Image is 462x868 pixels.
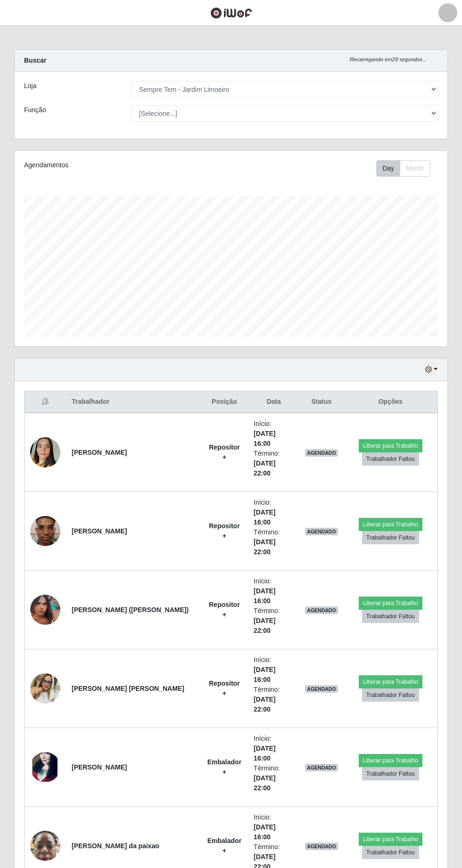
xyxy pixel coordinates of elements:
[72,449,127,456] strong: [PERSON_NAME]
[305,528,338,535] span: AGENDADO
[254,449,294,478] li: Término:
[362,688,419,702] button: Trabalhador Faltou
[299,391,344,413] th: Status
[305,685,338,693] span: AGENDADO
[254,763,294,793] li: Término:
[359,439,422,452] button: Liberar para Trabalho
[30,826,60,866] img: 1752580683628.jpeg
[359,675,422,688] button: Liberar para Trabalho
[254,685,294,714] li: Término:
[254,666,275,683] time: [DATE] 16:00
[305,764,338,771] span: AGENDADO
[254,812,294,842] li: Início:
[254,696,275,713] time: [DATE] 22:00
[254,655,294,685] li: Início:
[24,81,36,91] label: Loja
[24,105,46,115] label: Função
[248,391,299,413] th: Data
[254,587,275,605] time: [DATE] 16:00
[376,160,400,177] button: Day
[362,767,419,780] button: Trabalhador Faltou
[254,508,275,526] time: [DATE] 16:00
[362,452,419,466] button: Trabalhador Faltou
[254,498,294,527] li: Início:
[72,527,127,535] strong: [PERSON_NAME]
[305,449,338,457] span: AGENDADO
[24,160,188,170] div: Agendamentos
[254,538,275,556] time: [DATE] 22:00
[30,426,60,479] img: 1748562791419.jpeg
[72,763,127,771] strong: [PERSON_NAME]
[72,606,189,614] strong: [PERSON_NAME] ([PERSON_NAME])
[254,430,275,447] time: [DATE] 16:00
[30,504,60,558] img: 1755900344420.jpeg
[362,846,419,859] button: Trabalhador Faltou
[359,833,422,846] button: Liberar para Trabalho
[201,391,248,413] th: Posição
[305,606,338,614] span: AGENDADO
[254,419,294,449] li: Início:
[359,518,422,531] button: Liberar para Trabalho
[24,57,46,64] strong: Buscar
[359,597,422,610] button: Liberar para Trabalho
[254,774,275,792] time: [DATE] 22:00
[376,160,438,177] div: Toolbar with button groups
[305,843,338,850] span: AGENDADO
[254,606,294,636] li: Término:
[209,601,239,618] strong: Repositor +
[72,685,184,692] strong: [PERSON_NAME] [PERSON_NAME]
[209,522,239,540] strong: Repositor +
[72,842,159,850] strong: [PERSON_NAME] da paixao
[362,610,419,623] button: Trabalhador Faltou
[350,57,427,62] i: Recarregando em 29 segundos...
[210,7,252,19] img: CoreUI Logo
[207,758,241,776] strong: Embalador +
[254,576,294,606] li: Início:
[344,391,438,413] th: Opções
[209,680,239,697] strong: Repositor +
[376,160,430,177] div: First group
[400,160,430,177] button: Month
[30,673,60,704] img: 1755998859963.jpeg
[254,745,275,762] time: [DATE] 16:00
[254,527,294,557] li: Término:
[254,617,275,634] time: [DATE] 22:00
[254,823,275,841] time: [DATE] 16:00
[30,752,60,782] img: 1742603024717.jpeg
[362,531,419,544] button: Trabalhador Faltou
[207,837,241,854] strong: Embalador +
[359,754,422,767] button: Liberar para Trabalho
[254,459,275,477] time: [DATE] 22:00
[209,443,239,461] strong: Repositor +
[254,734,294,763] li: Início:
[30,585,60,635] img: 1755969179481.jpeg
[66,391,201,413] th: Trabalhador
